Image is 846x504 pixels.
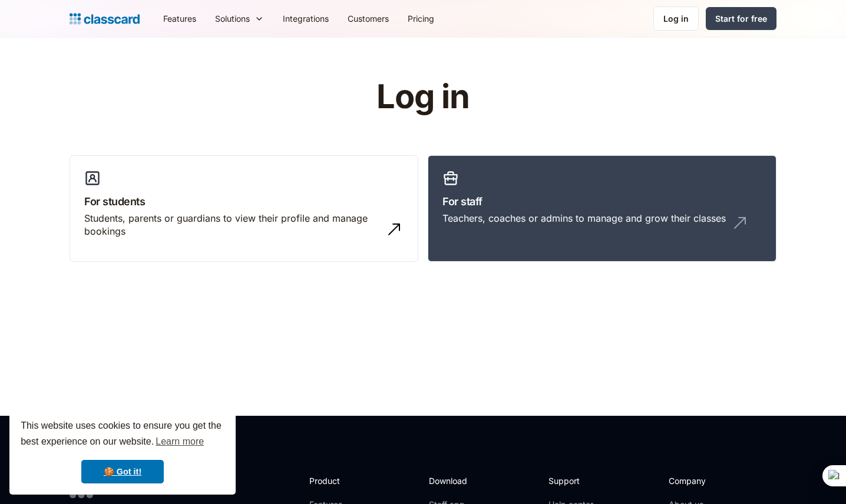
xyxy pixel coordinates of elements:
[653,6,699,31] a: Log in
[442,193,762,209] h3: For staff
[84,212,380,238] div: Students, parents or guardians to view their profile and manage bookings
[706,7,776,30] a: Start for free
[442,212,726,225] div: Teachers, coaches or admins to manage and grow their classes
[70,155,418,262] a: For studentsStudents, parents or guardians to view their profile and manage bookings
[21,419,224,450] span: This website uses cookies to ensure you get the best experience on our website.
[663,12,689,25] div: Log in
[81,460,164,483] a: dismiss cookie message
[428,155,776,262] a: For staffTeachers, coaches or admins to manage and grow their classes
[669,475,747,487] h2: Company
[206,5,273,32] div: Solutions
[154,433,206,450] a: learn more about cookies
[215,12,250,25] div: Solutions
[429,475,477,487] h2: Download
[309,475,372,487] h2: Product
[548,475,596,487] h2: Support
[715,12,767,25] div: Start for free
[338,5,398,32] a: Customers
[84,193,404,209] h3: For students
[236,79,610,115] h1: Log in
[398,5,444,32] a: Pricing
[273,5,338,32] a: Integrations
[9,408,236,495] div: cookieconsent
[70,11,140,27] a: home
[154,5,206,32] a: Features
